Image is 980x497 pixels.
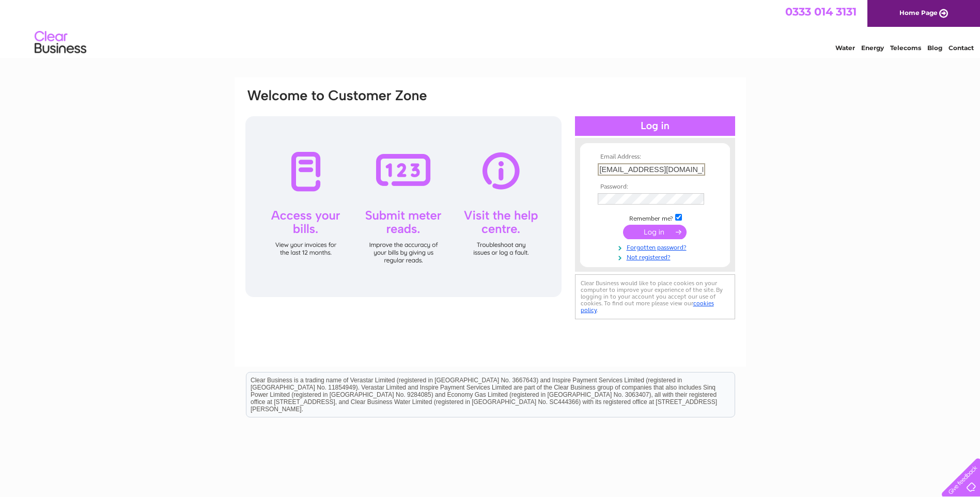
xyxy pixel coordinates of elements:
a: Energy [861,44,884,52]
a: 0333 014 3131 [785,5,857,18]
a: Blog [927,44,942,52]
input: Submit [623,225,687,239]
a: Telecoms [890,44,921,52]
a: Not registered? [598,252,715,261]
a: Water [835,44,855,52]
div: Clear Business is a trading name of Verastar Limited (registered in [GEOGRAPHIC_DATA] No. 3667643... [246,6,735,50]
a: Forgotten password? [598,242,715,252]
div: Clear Business would like to place cookies on your computer to improve your experience of the sit... [575,274,735,319]
th: Password: [595,183,715,191]
a: Contact [948,44,974,52]
th: Email Address: [595,153,715,161]
td: Remember me? [595,212,715,223]
img: logo.png [34,27,87,58]
a: cookies policy [581,300,714,314]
